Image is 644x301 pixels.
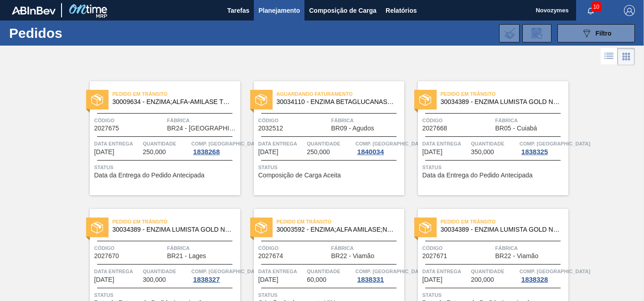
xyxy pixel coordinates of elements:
[495,125,537,132] span: BR05 - Cuiabá
[191,267,238,283] a: Comp. [GEOGRAPHIC_DATA]1838327
[143,149,166,156] span: 250,000
[277,226,397,233] span: 30003592 - ENZIMA;ALFA AMILASE;NAO TERMOESTAVEL BAN
[143,267,189,276] span: Quantidade
[520,267,566,283] a: Comp. [GEOGRAPHIC_DATA]1838328
[520,148,550,156] div: 1838325
[422,172,533,179] span: Data da Entrega do Pedido Antecipada
[355,148,386,156] div: 1840034
[601,48,618,65] div: Visão em Lista
[94,125,119,132] span: 2027675
[355,139,402,156] a: Comp. [GEOGRAPHIC_DATA]1840034
[113,226,233,233] span: 30034389 - ENZIMA LUMISTA GOLD NOVONESIS 25KG
[499,24,520,42] div: Importar Negociações dos Pedidos
[422,139,469,148] span: Data entrega
[277,99,397,105] span: 30034110 - ENZIMA BETAGLUCANASE ULTRAFLO PRIME
[258,5,300,16] span: Planejamento
[495,253,539,259] span: BR22 - Viamão
[94,149,114,156] span: 23/09/2025
[596,30,612,37] span: Filtro
[94,139,141,148] span: Data entrega
[258,139,305,148] span: Data entrega
[94,276,114,283] span: 28/09/2025
[94,172,205,179] span: Data da Entrega do Pedido Antecipada
[386,5,417,16] span: Relatórios
[227,5,249,16] span: Tarefas
[143,276,166,283] span: 300,000
[422,125,448,132] span: 2027668
[576,4,605,17] button: Notificações
[277,217,404,226] span: Pedido em Trânsito
[355,139,426,148] span: Comp. Carga
[277,89,404,99] span: Aguardando Faturamento
[258,163,402,172] span: Status
[422,116,493,125] span: Código
[191,148,222,156] div: 1838268
[422,163,566,172] span: Status
[258,276,278,283] span: 28/09/2025
[441,217,568,226] span: Pedido em Trânsito
[419,222,431,234] img: status
[307,149,330,156] span: 250,000
[258,244,329,253] span: Código
[471,139,517,148] span: Quantidade
[441,99,561,105] span: 30034389 - ENZIMA LUMISTA GOLD NOVONESIS 25KG
[422,253,448,259] span: 2027671
[12,6,56,15] img: TNhmsLtSVTkK8tSr43FrP2fwEKptu5GPRR3wAAAABJRU5ErkJggg==
[520,267,590,276] span: Comp. Carga
[422,244,493,253] span: Código
[191,139,238,156] a: Comp. [GEOGRAPHIC_DATA]1838268
[94,291,238,300] span: Status
[94,253,119,259] span: 2027670
[94,267,141,276] span: Data entrega
[94,116,165,125] span: Código
[422,267,469,276] span: Data entrega
[307,276,326,283] span: 60,000
[258,172,341,179] span: Composição de Carga Aceita
[522,24,551,42] div: Solicitação de Revisão de Pedidos
[143,139,189,148] span: Quantidade
[240,81,404,195] a: statusAguardando Faturamento30034110 - ENZIMA BETAGLUCANASE ULTRAFLO PRIMECódigo2032512FábricaBR0...
[307,139,353,148] span: Quantidade
[167,253,206,259] span: BR21 - Lages
[355,267,426,276] span: Comp. Carga
[258,116,329,125] span: Código
[618,48,635,65] div: Visão em Cards
[113,89,240,99] span: Pedido em Trânsito
[495,244,566,253] span: Fábrica
[331,116,402,125] span: Fábrica
[258,267,305,276] span: Data entrega
[520,139,566,156] a: Comp. [GEOGRAPHIC_DATA]1838325
[258,149,278,156] span: 26/09/2025
[258,253,283,259] span: 2027674
[520,139,590,148] span: Comp. Carga
[624,5,635,16] img: Logout
[331,253,375,259] span: BR22 - Viamão
[167,244,238,253] span: Fábrica
[557,24,635,42] button: Filtro
[471,276,494,283] span: 200,000
[309,5,376,16] span: Composição de Carga
[258,125,283,132] span: 2032512
[76,81,240,195] a: statusPedido em Trânsito30009634 - ENZIMA;ALFA-AMILASE TERMOESTÁVEL;TERMAMYCódigo2027675FábricaBR...
[471,149,494,156] span: 350,000
[355,267,402,283] a: Comp. [GEOGRAPHIC_DATA]1838331
[9,28,138,38] h1: Pedidos
[404,81,568,195] a: statusPedido em Trânsito30034389 - ENZIMA LUMISTA GOLD NOVONESIS 25KGCódigo2027668FábricaBR05 - C...
[471,267,517,276] span: Quantidade
[422,276,443,283] span: 28/09/2025
[255,94,267,106] img: status
[258,291,402,300] span: Status
[255,222,267,234] img: status
[91,94,103,106] img: status
[191,139,262,148] span: Comp. Carga
[113,99,233,105] span: 30009634 - ENZIMA;ALFA-AMILASE TERMOESTÁVEL;TERMAMY
[191,267,262,276] span: Comp. Carga
[307,267,353,276] span: Quantidade
[331,125,374,132] span: BR09 - Agudos
[422,149,443,156] span: 28/09/2025
[441,226,561,233] span: 30034389 - ENZIMA LUMISTA GOLD NOVONESIS 25KG
[419,94,431,106] img: status
[441,89,568,99] span: Pedido em Trânsito
[167,116,238,125] span: Fábrica
[495,116,566,125] span: Fábrica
